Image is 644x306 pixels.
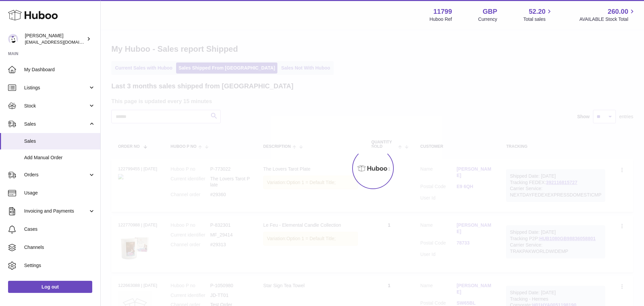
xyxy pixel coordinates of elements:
span: Settings [24,262,95,269]
span: Total sales [523,16,553,23]
span: [EMAIL_ADDRESS][DOMAIN_NAME] [25,39,99,45]
strong: 11799 [433,7,452,16]
span: AVAILABLE Stock Total [579,16,636,23]
span: Channels [24,244,95,251]
span: Orders [24,172,88,178]
span: Usage [24,190,95,196]
span: 52.20 [529,7,545,16]
span: Cases [24,226,95,232]
span: Stock [24,103,88,109]
img: internalAdmin-11799@internal.huboo.com [8,34,18,44]
span: 260.00 [608,7,628,16]
span: My Dashboard [24,67,95,73]
span: Sales [24,138,95,144]
div: Huboo Ref [430,16,452,23]
span: Listings [24,85,88,91]
strong: GBP [483,7,497,16]
a: 260.00 AVAILABLE Stock Total [579,7,636,23]
span: Invoicing and Payments [24,208,88,214]
div: [PERSON_NAME] [25,33,85,45]
div: Currency [478,16,497,23]
a: 52.20 Total sales [523,7,553,23]
a: Log out [8,281,92,293]
span: Sales [24,121,88,127]
span: Add Manual Order [24,155,95,161]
